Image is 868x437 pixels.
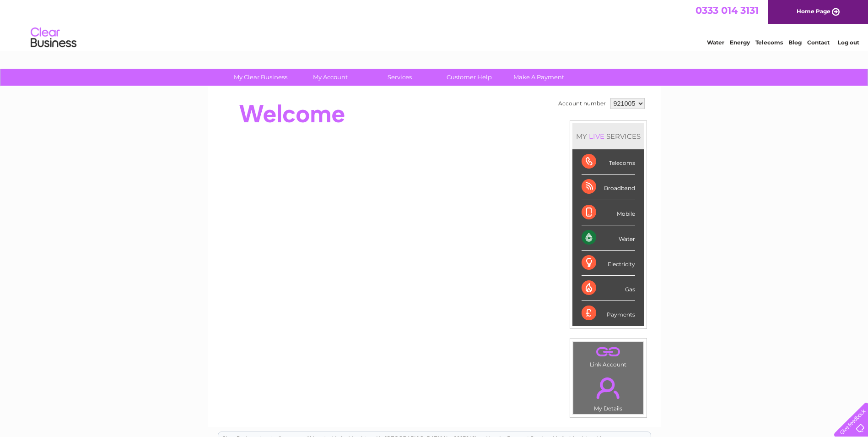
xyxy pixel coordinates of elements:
a: . [576,372,641,404]
a: Energy [730,39,750,46]
div: Telecoms [582,149,635,175]
a: Log out [838,39,859,46]
a: Blog [788,39,802,46]
div: MY SERVICES [572,123,644,149]
div: LIVE [587,132,606,141]
a: Make A Payment [501,69,577,86]
a: Services [362,69,437,86]
div: Gas [582,276,635,301]
a: Customer Help [431,69,507,86]
td: Account number [556,96,608,111]
div: Clear Business is a trading name of Verastar Limited (registered in [GEOGRAPHIC_DATA] No. 3667643... [218,5,651,44]
a: . [576,344,641,360]
td: My Details [573,370,644,415]
a: My Account [292,69,368,86]
div: Mobile [582,200,635,225]
a: Telecoms [755,39,783,46]
div: Electricity [582,251,635,276]
a: Water [707,39,724,46]
a: My Clear Business [223,69,298,86]
td: Link Account [573,341,644,370]
div: Water [582,225,635,251]
a: 0333 014 3131 [695,5,759,16]
div: Broadband [582,175,635,200]
a: Contact [807,39,830,46]
div: Payments [582,301,635,326]
img: logo.png [30,24,77,52]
